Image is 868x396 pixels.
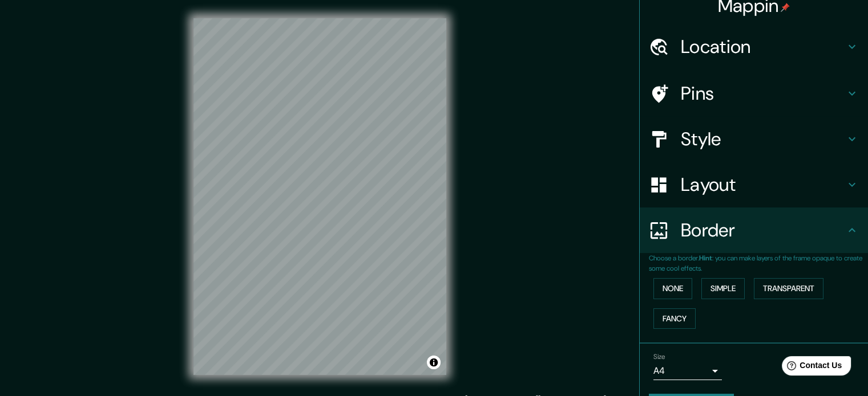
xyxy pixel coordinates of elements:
button: None [653,278,692,299]
div: Style [640,116,868,162]
canvas: Map [193,18,446,375]
div: Pins [640,71,868,116]
div: Border [640,207,868,253]
b: Hint [699,254,712,263]
div: Location [640,24,868,70]
h4: Style [681,128,845,150]
iframe: Help widget launcher [766,352,855,383]
button: Simple [701,278,745,299]
button: Fancy [653,308,696,329]
h4: Location [681,35,845,58]
button: Transparent [754,278,823,299]
div: Layout [640,162,868,207]
h4: Layout [681,173,845,196]
img: pin-icon.png [781,3,790,12]
p: Choose a border. : you can make layers of the frame opaque to create some cool effects. [649,253,868,273]
div: A4 [653,362,722,380]
button: Toggle attribution [427,356,441,369]
label: Size [653,352,665,362]
h4: Border [681,219,845,242]
h4: Pins [681,82,845,105]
